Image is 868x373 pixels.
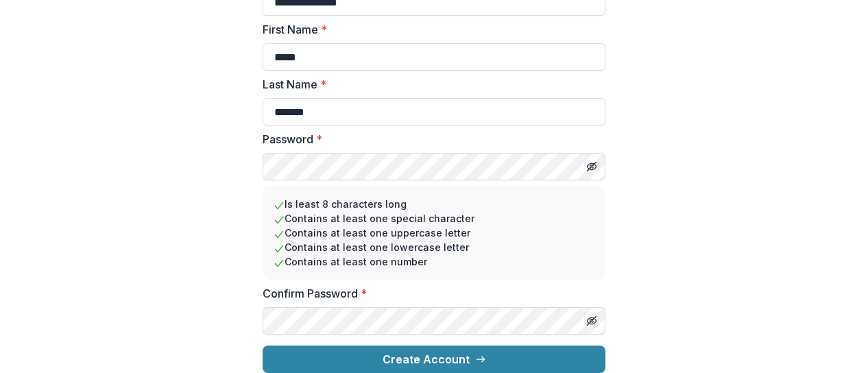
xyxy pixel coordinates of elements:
li: Is least 8 characters long [274,197,594,211]
li: Contains at least one number [274,254,594,269]
li: Contains at least one special character [274,211,594,226]
button: Toggle password visibility [581,310,603,332]
button: Toggle password visibility [581,156,603,178]
button: Create Account [263,346,605,373]
li: Contains at least one uppercase letter [274,226,594,240]
label: First Name [263,21,597,38]
li: Contains at least one lowercase letter [274,240,594,254]
label: Last Name [263,76,597,93]
label: Confirm Password [263,285,597,302]
label: Password [263,131,597,147]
